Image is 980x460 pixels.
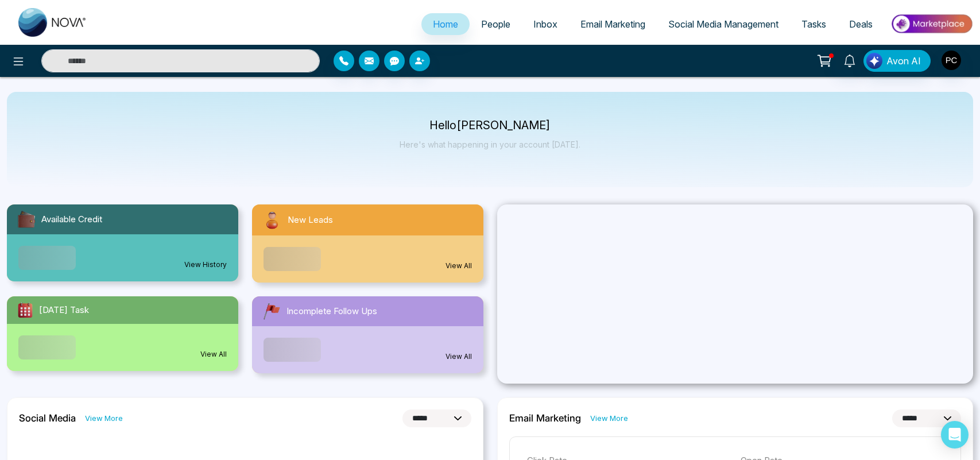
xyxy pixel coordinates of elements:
a: Email Marketing [569,13,657,35]
span: Tasks [801,18,826,30]
div: Open Intercom Messenger [941,421,969,449]
span: People [481,18,510,30]
img: User Avatar [942,51,961,70]
a: View All [200,349,227,360]
span: Incomplete Follow Ups [286,305,377,318]
a: View All [446,351,472,362]
span: Email Marketing [580,18,645,30]
img: Lead Flow [866,53,882,69]
span: Social Media Management [668,18,778,30]
a: Deals [838,13,884,35]
a: People [470,13,522,35]
img: followUps.svg [261,301,282,322]
a: Tasks [790,13,838,35]
span: Deals [849,18,873,30]
a: New LeadsView All [245,204,490,283]
span: New Leads [288,214,333,227]
a: View More [85,413,123,424]
a: Inbox [522,13,569,35]
span: Available Credit [41,213,102,226]
img: availableCredit.svg [16,209,37,230]
img: Nova CRM Logo [18,8,87,37]
span: Avon AI [886,54,921,68]
a: Social Media Management [657,13,790,35]
p: Here's what happening in your account [DATE]. [400,140,580,149]
h2: Email Marketing [509,412,581,424]
a: View More [590,413,628,424]
h2: Social Media [19,412,76,424]
a: Home [421,13,470,35]
img: todayTask.svg [16,301,34,319]
span: [DATE] Task [39,304,89,317]
a: View All [446,261,472,271]
span: Inbox [533,18,557,30]
img: Market-place.gif [890,11,973,37]
img: newLeads.svg [261,209,283,231]
a: Incomplete Follow UpsView All [245,296,490,373]
span: Home [433,18,458,30]
button: Avon AI [863,50,931,72]
p: Hello [PERSON_NAME] [400,121,580,130]
a: View History [184,260,227,270]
